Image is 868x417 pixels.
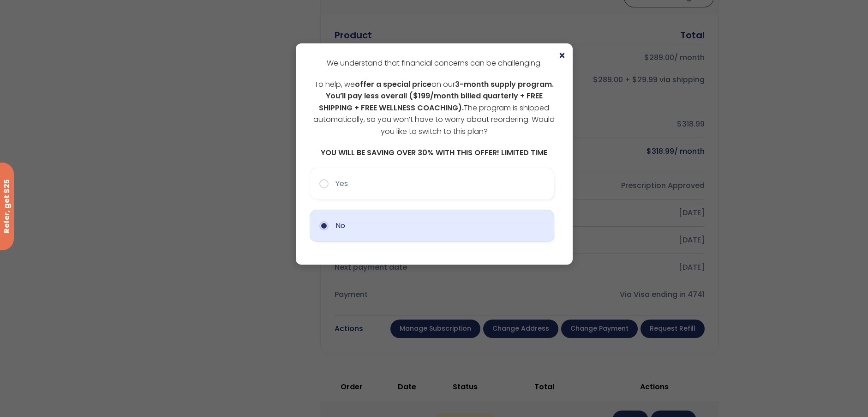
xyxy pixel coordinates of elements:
span: × [558,50,566,61]
span: YOU WILL BE SAVING OVER 30% WITH THIS OFFER! LIMITED TIME [321,147,547,158]
span: offer a special price [355,79,431,90]
span: 3-month supply program. You’ll pay less overall ($199/month billed quarterly + FREE SHIPPING + FR... [319,79,554,113]
p: We understand that financial concerns can be challenging. [310,57,559,69]
p: To help, we on our The program is shipped automatically, so you won’t have to worry about reorder... [310,79,559,138]
button: No [310,210,554,242]
button: Yes [310,168,554,200]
